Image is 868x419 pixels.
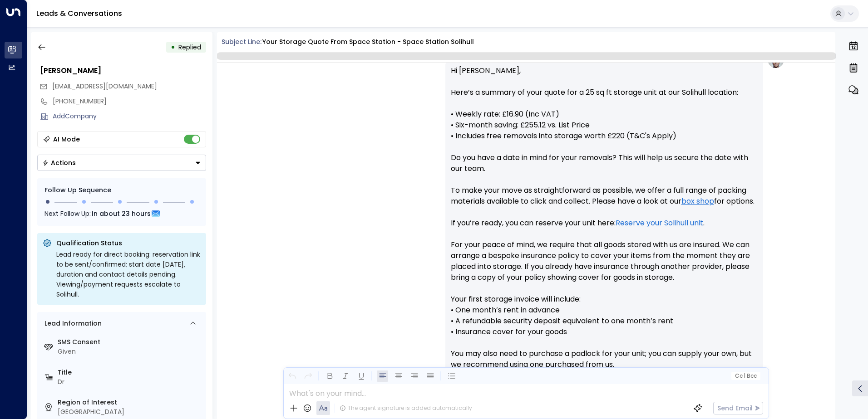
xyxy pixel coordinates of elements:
div: AddCompany [53,112,206,121]
div: [PERSON_NAME] [40,65,206,76]
a: Reserve your Solihull unit [616,218,703,229]
span: [EMAIL_ADDRESS][DOMAIN_NAME] [52,82,157,91]
a: box shop [681,196,714,207]
div: Dr [58,377,202,387]
button: Undo [286,370,298,382]
span: Cc Bcc [735,373,756,379]
div: AI Mode [53,135,80,144]
button: Redo [302,370,314,382]
div: Lead ready for direct booking: reservation link to be sent/confirmed; start date [DATE], duration... [56,249,201,299]
label: Title [58,368,202,377]
div: The agent signature is added automatically [340,404,472,412]
label: SMS Consent [58,337,202,347]
div: Your storage quote from Space Station - Space Station Solihull [262,37,474,47]
span: bagi582002@yahoo.co.uk [52,82,157,91]
div: Follow Up Sequence [44,185,199,195]
div: [GEOGRAPHIC_DATA] [58,407,202,417]
label: Region of Interest [58,398,202,407]
div: • [171,39,175,55]
div: Actions [42,159,76,167]
div: Button group with a nested menu [37,155,206,171]
div: Next Follow Up: [44,209,199,219]
div: Given [58,347,202,356]
div: [PHONE_NUMBER] [53,97,206,106]
div: Lead Information [41,319,102,328]
span: | [744,373,745,379]
button: Actions [37,155,206,171]
span: Subject Line: [222,37,261,46]
button: Cc|Bcc [731,372,760,380]
span: Replied [178,43,201,52]
p: Hi [PERSON_NAME], Here’s a summary of your quote for a 25 sq ft storage unit at our Solihull loca... [451,65,758,414]
span: In about 23 hours [92,209,151,219]
a: Leads & Conversations [36,8,122,19]
p: Qualification Status [56,239,201,248]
